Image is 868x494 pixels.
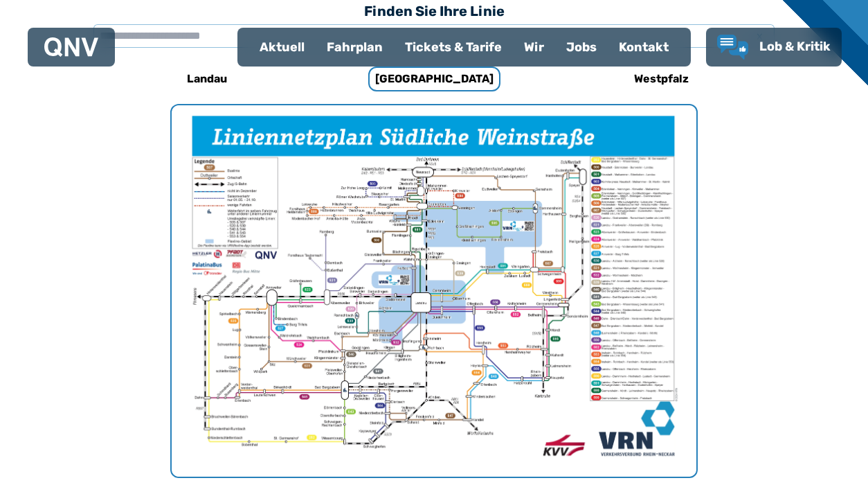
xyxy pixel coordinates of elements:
a: [GEOGRAPHIC_DATA] [342,62,526,96]
li: 1 von 1 [172,105,696,477]
a: Kontakt [608,29,680,65]
a: Jobs [555,29,608,65]
a: Tickets & Tarife [394,29,513,65]
h6: [GEOGRAPHIC_DATA] [368,67,500,91]
span: Lob & Kritik [759,39,831,54]
a: Fahrplan [316,29,394,65]
a: Aktuell [248,29,316,65]
a: Westpfalz [569,62,753,96]
img: Netzpläne Südpfalz Seite 1 von 1 [172,105,696,477]
div: My Favorite Images [172,105,696,477]
img: QNV Logo [44,37,98,57]
h6: Landau [181,68,233,90]
a: Lob & Kritik [717,35,831,60]
h6: Westpfalz [629,68,694,90]
a: Wir [513,29,555,65]
a: QNV Logo [44,33,98,61]
a: Landau [115,62,299,96]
